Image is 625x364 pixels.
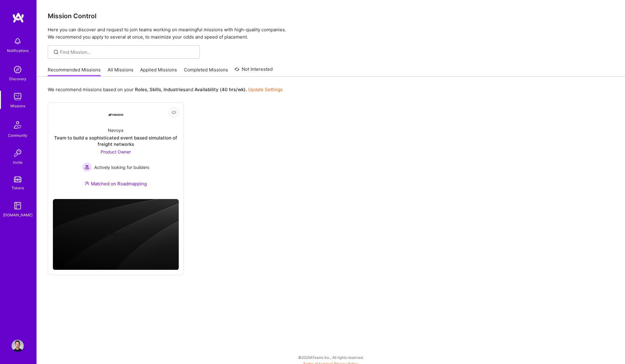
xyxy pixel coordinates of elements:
[10,103,25,109] div: Missions
[8,132,27,139] div: Community
[48,86,283,93] p: We recommend missions based on your , , and .
[3,212,33,218] div: [DOMAIN_NAME]
[12,64,24,76] img: discovery
[48,67,101,77] a: Recommended Missions
[10,118,25,132] img: Community
[14,177,21,182] img: tokens
[12,35,24,47] img: bell
[13,159,22,166] div: Invite
[108,67,133,77] a: All Missions
[140,67,177,77] a: Applied Missions
[12,200,24,212] img: guide book
[12,185,24,191] div: Tokens
[53,135,179,147] div: Team to build a sophisticated event based simulation of freight networks
[82,162,92,172] img: Actively looking for builders
[164,87,185,92] b: Industries
[7,47,29,54] div: Notifications
[12,147,24,159] img: Invite
[85,180,147,187] div: Matched on Roadmapping
[108,127,123,133] div: Nevoya
[101,149,131,154] span: Product Owner
[12,91,24,103] img: teamwork
[9,76,26,82] div: Discovery
[53,108,179,194] a: Company LogoNevoyaTeam to build a sophisticated event based simulation of freight networksProduct...
[109,114,123,116] img: Company Logo
[195,87,246,92] b: Availability (40 hrs/wk)
[60,49,195,55] input: Find Mission...
[12,340,24,352] img: User Avatar
[135,87,147,92] b: Roles
[106,225,126,244] img: Company logo
[48,26,614,41] p: Here you can discover and request to join teams working on meaningful missions with high-quality ...
[171,110,176,115] i: icon EyeClosed
[94,164,149,170] span: Actively looking for builders
[184,67,228,77] a: Completed Missions
[12,12,24,23] img: logo
[10,340,25,352] a: User Avatar
[235,66,273,77] a: Not Interested
[248,87,283,92] a: Update Settings
[48,12,614,20] h3: Mission Control
[85,181,89,186] img: Ateam Purple Icon
[150,87,161,92] b: Skills
[53,199,179,270] img: cover
[53,49,60,56] i: icon SearchGrey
